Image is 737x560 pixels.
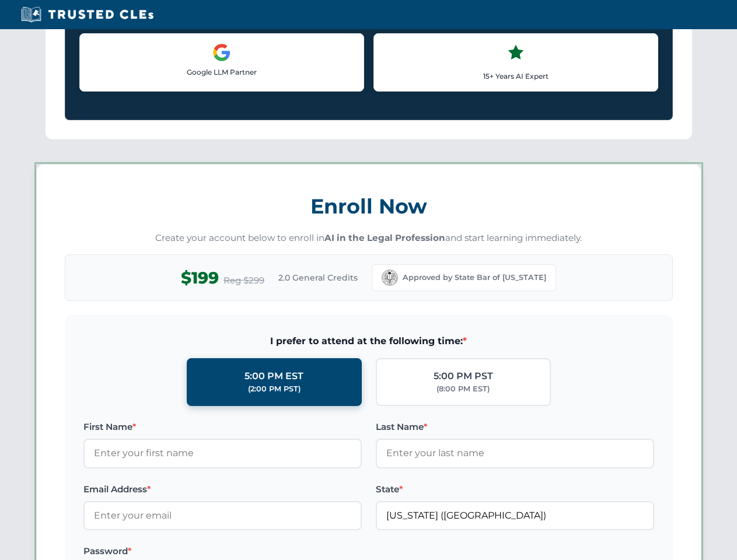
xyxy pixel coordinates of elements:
input: Enter your last name [376,439,654,468]
span: I prefer to attend at the following time: [83,334,654,349]
label: First Name [83,420,362,434]
span: Approved by State Bar of [US_STATE] [403,272,546,283]
label: Last Name [376,420,654,434]
span: 2.0 General Credits [278,271,358,284]
div: (8:00 PM EST) [436,383,490,395]
img: Google [212,43,231,62]
strong: AI in the Legal Profession [324,232,445,243]
img: Trusted CLEs [18,6,157,23]
span: $199 [181,265,219,291]
input: Enter your first name [83,439,362,468]
label: State [376,482,654,496]
img: California Bar [382,269,398,286]
p: Create your account below to enroll in and start learning immediately. [65,232,673,245]
div: (2:00 PM PST) [248,383,301,395]
label: Email Address [83,482,362,496]
div: 5:00 PM EST [244,369,303,384]
input: California (CA) [376,501,654,530]
h3: Enroll Now [65,188,673,225]
p: Google LLM Partner [89,66,354,78]
p: 15+ Years AI Expert [383,71,648,82]
label: Password [83,544,362,558]
span: Reg $299 [223,274,264,288]
input: Enter your email [83,501,362,530]
div: 5:00 PM PST [434,369,493,384]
